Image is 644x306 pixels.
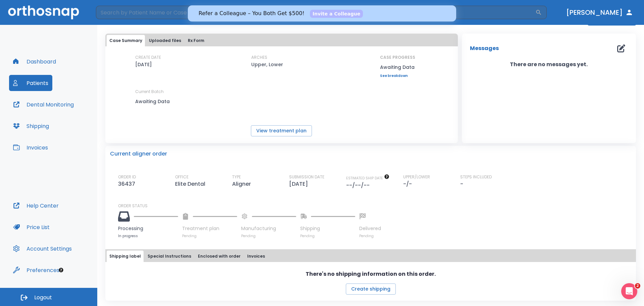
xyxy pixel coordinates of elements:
[195,251,243,262] button: Enclosed with order
[9,118,53,134] button: Shipping
[107,35,145,46] button: Case Summary
[107,251,144,262] button: Shipping label
[188,5,456,21] iframe: Intercom live chat banner
[9,139,52,156] button: Invoices
[9,75,52,91] button: Patients
[403,180,415,188] p: -/-
[9,198,63,214] button: Help Center
[241,225,296,232] p: Manufacturing
[621,283,637,299] iframe: Intercom live chat
[175,174,189,180] p: OFFICE
[118,180,138,188] p: 36437
[58,267,64,273] div: Tooltip anchor
[110,150,167,158] p: Current aligner order
[9,262,63,278] button: Preferences
[251,125,312,136] button: View treatment plan
[563,6,636,18] button: [PERSON_NAME]
[380,54,415,60] p: CASE PROGRESS
[135,97,196,105] p: Awaiting Data
[175,180,208,188] p: Elite Dental
[462,60,636,69] p: There are no messages yet.
[460,174,492,180] p: STEPS INCLUDED
[107,251,635,262] div: tabs
[96,6,535,19] input: Search by Patient Name or Case #
[135,89,196,95] p: Current Batch
[8,5,79,19] img: Orthosnap
[118,233,178,238] p: In progress
[34,294,52,301] span: Logout
[107,35,457,46] div: tabs
[289,174,324,180] p: SUBMISSION DATE
[635,283,640,289] span: 2
[232,174,241,180] p: TYPE
[118,174,136,180] p: ORDER ID
[9,96,78,113] button: Dental Monitoring
[380,63,415,71] p: Awaiting Data
[241,233,296,238] p: Pending
[460,180,463,188] p: -
[145,251,194,262] button: Special Instructions
[135,60,152,69] p: [DATE]
[118,225,178,232] p: Processing
[403,174,430,180] p: UPPER/LOWER
[146,35,184,46] button: Uploaded files
[300,233,355,238] p: Pending
[9,241,76,257] button: Account Settings
[251,54,267,60] p: ARCHES
[289,180,311,188] p: [DATE]
[359,225,381,232] p: Delivered
[182,225,237,232] p: Treatment plan
[380,74,415,78] a: See breakdown
[359,233,381,238] p: Pending
[245,251,268,262] button: Invoices
[251,60,283,69] p: Upper, Lower
[346,283,396,295] button: Create shipping
[346,181,372,189] p: --/--/--
[182,233,237,238] p: Pending
[9,53,60,70] button: Dashboard
[135,54,161,60] p: CREATE DATE
[306,270,436,278] p: There's no shipping information on this order.
[300,225,355,232] p: Shipping
[118,203,631,209] p: ORDER STATUS
[232,180,254,188] p: Aligner
[346,176,389,181] span: The date will be available after approving treatment plan
[9,219,54,235] button: Price List
[185,35,207,46] button: Rx Form
[470,44,499,52] p: Messages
